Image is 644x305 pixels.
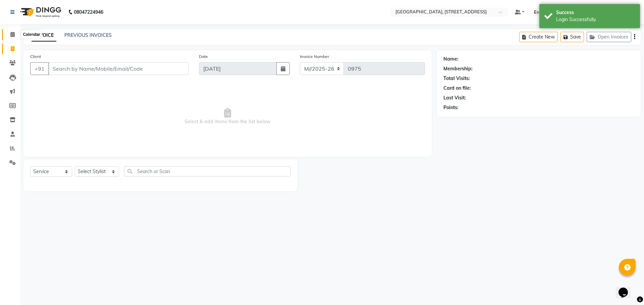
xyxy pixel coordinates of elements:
[48,62,189,75] input: Search by Name/Mobile/Email/Code
[443,85,471,92] div: Card on file:
[300,54,329,60] label: Invoice Number
[74,3,103,21] b: 08047224946
[443,104,459,111] div: Points:
[124,166,291,176] input: Search or Scan
[443,75,470,82] div: Total Visits:
[443,94,466,101] div: Last Visit:
[556,16,635,23] div: Login Successfully.
[199,54,208,60] label: Date
[519,32,558,42] button: Create New
[616,278,637,298] iframe: chat widget
[21,30,42,39] div: Calendar
[30,83,425,150] span: Select & add items from the list below
[443,56,459,63] div: Name:
[17,3,63,21] img: logo
[64,32,112,38] a: PREVIOUS INVOICES
[560,32,584,42] button: Save
[30,62,49,75] button: +91
[556,9,635,16] div: Success
[587,32,631,42] button: Open Invoices
[30,54,41,60] label: Client
[443,65,473,72] div: Membership:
